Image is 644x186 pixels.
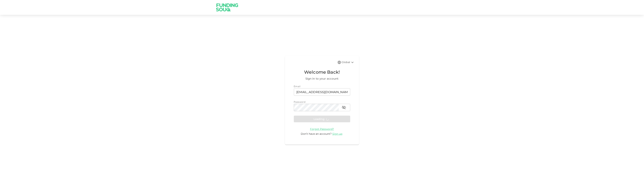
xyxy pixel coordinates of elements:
[294,76,350,81] span: Sign in to your account
[294,85,301,88] span: Email
[310,127,334,131] a: Forgot Password?
[294,69,350,76] span: Welcome Back!
[310,127,334,131] span: Forgot Password?
[294,104,339,111] input: password
[332,132,343,135] span: Sign up
[342,60,355,65] div: Global
[301,132,332,135] span: Don’t have an account?
[294,88,350,96] input: email
[294,100,306,103] span: Password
